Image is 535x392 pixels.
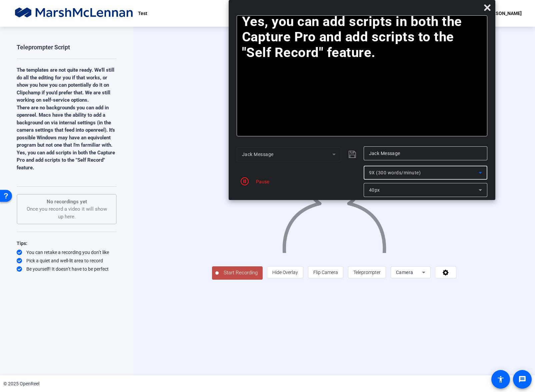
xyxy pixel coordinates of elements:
[396,270,413,275] span: Camera
[24,198,109,221] div: Once you record a video it will show up here.
[17,239,117,247] div: Tips:
[17,67,114,103] strong: The templates are not quite ready. We'll still do all the editing for you if that works, or show ...
[138,9,147,17] p: Test
[369,149,482,157] input: Title
[353,270,381,275] span: Teleprompter
[219,269,263,277] span: Start Recording
[369,170,421,175] span: 9X (300 words/minute)
[3,380,39,387] div: © 2025 OpenReel
[24,198,109,206] p: No recordings yet
[272,270,298,275] span: Hide Overlay
[17,249,117,256] div: You can retake a recording you don’t like
[17,43,70,51] div: Teleprompter Script
[242,14,466,61] strong: Yes, you can add scripts in both the Capture Pro and add scripts to the "Self Record" feature.
[313,270,338,275] span: Flip Camera
[518,375,526,383] mat-icon: message
[17,257,117,264] div: Pick a quiet and well-lit area to record
[13,7,135,20] img: OpenReel logo
[497,375,505,383] mat-icon: accessibility
[17,266,117,272] div: Be yourself! It doesn’t have to be perfect
[17,105,115,148] strong: There are no backgrounds you can add in openreel. Macs have the ability to add a background on vi...
[369,187,380,193] span: 40px
[17,150,115,171] strong: Yes, you can add scripts in both the Capture Pro and add scripts to the "Self Record" feature.
[253,178,269,185] div: Pause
